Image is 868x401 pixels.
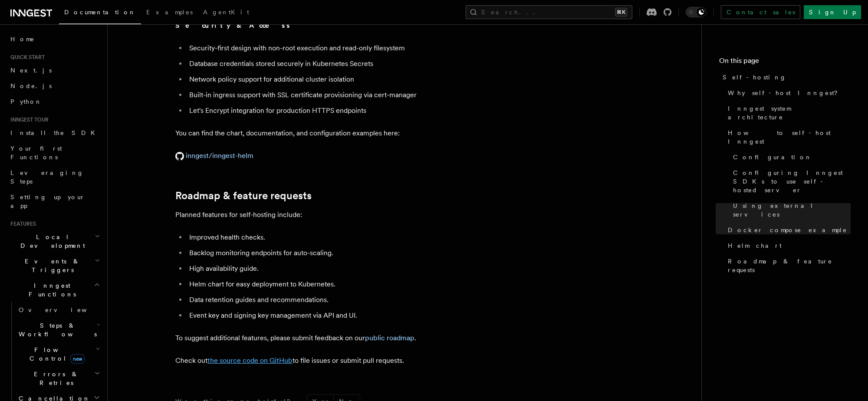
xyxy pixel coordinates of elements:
[7,78,102,94] a: Node.js
[724,238,851,253] a: Helm chart
[7,257,95,274] span: Events & Triggers
[187,278,523,290] li: Helm chart for easy deployment to Kubernetes.
[7,31,102,47] a: Home
[19,306,108,313] span: Overview
[207,356,293,365] a: the source code on GitHub
[146,9,193,16] span: Examples
[175,190,312,202] a: Roadmap & feature requests
[175,209,523,221] p: Planned features for self-hosting include:
[187,73,523,85] li: Network policy support for additional cluster isolation
[7,165,102,189] a: Leveraging Steps
[804,5,861,19] a: Sign Up
[59,3,141,24] a: Documentation
[64,9,136,16] span: Documentation
[728,226,847,234] span: Docker compose example
[175,151,253,160] a: inngest/inngest-helm
[70,354,85,364] span: new
[15,366,102,391] button: Errors & Retries
[730,165,851,198] a: Configuring Inngest SDKs to use self-hosted server
[615,8,627,16] kbd: ⌘K
[728,89,844,97] span: Why self-host Inngest?
[187,42,523,54] li: Security-first design with non-root execution and read-only filesystem
[724,222,851,238] a: Docker compose example
[175,332,523,344] p: To suggest additional features, please submit feedback on our .
[203,9,249,16] span: AgentKit
[724,125,851,149] a: How to self-host Inngest
[187,309,523,322] li: Event key and signing key management via API and UI.
[7,141,102,165] a: Your first Functions
[719,56,851,69] h4: On this page
[187,58,523,70] li: Database credentials stored securely in Kubernetes Secrets
[7,94,102,109] a: Python
[730,149,851,165] a: Configuration
[7,189,102,214] a: Setting up your app
[175,127,523,139] p: You can find the chart, documentation, and configuration examples here:
[187,294,523,306] li: Data retention guides and recommendations.
[365,334,414,342] a: public roadmap
[724,85,851,101] a: Why self-host Inngest?
[10,194,85,209] span: Setting up your app
[10,98,42,105] span: Python
[724,253,851,278] a: Roadmap & feature requests
[10,67,52,74] span: Next.js
[15,370,94,387] span: Errors & Retries
[175,355,523,367] p: Check out to file issues or submit pull requests.
[723,73,786,82] span: Self-hosting
[728,128,851,146] span: How to self-host Inngest
[187,247,523,259] li: Backlog monitoring endpoints for auto-scaling.
[15,318,102,342] button: Steps & Workflows
[733,201,851,219] span: Using external services
[187,263,523,275] li: High availability guide.
[719,69,851,85] a: Self-hosting
[175,21,291,30] strong: Security & Access
[724,101,851,125] a: Inngest system architecture
[7,229,102,253] button: Local Development
[721,5,800,19] a: Contact sales
[10,82,52,89] span: Node.js
[15,321,97,339] span: Steps & Workflows
[7,220,36,227] span: Features
[728,241,782,250] span: Helm chart
[728,104,851,122] span: Inngest system architecture
[187,89,523,101] li: Built-in ingress support with SSL certificate provisioning via cert-manager
[733,168,851,194] span: Configuring Inngest SDKs to use self-hosted server
[7,116,49,123] span: Inngest tour
[7,54,45,61] span: Quick start
[730,198,851,222] a: Using external services
[7,233,95,250] span: Local Development
[198,3,254,23] a: AgentKit
[7,62,102,78] a: Next.js
[15,302,102,318] a: Overview
[15,345,95,363] span: Flow Control
[10,169,84,185] span: Leveraging Steps
[7,253,102,278] button: Events & Triggers
[7,278,102,302] button: Inngest Functions
[466,5,632,19] button: Search...⌘K
[10,35,35,43] span: Home
[7,125,102,141] a: Install the SDK
[728,257,851,274] span: Roadmap & feature requests
[187,105,523,117] li: Let's Encrypt integration for production HTTPS endpoints
[187,231,523,243] li: Improved health checks.
[10,129,100,136] span: Install the SDK
[10,145,62,161] span: Your first Functions
[733,153,812,161] span: Configuration
[686,7,707,17] button: Toggle dark mode
[141,3,198,23] a: Examples
[15,342,102,366] button: Flow Controlnew
[7,281,94,299] span: Inngest Functions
